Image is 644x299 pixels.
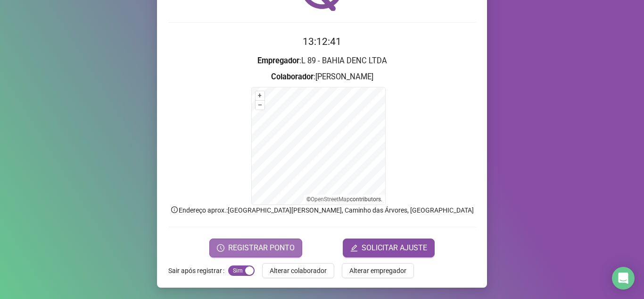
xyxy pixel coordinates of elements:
[349,265,406,276] span: Alterar empregador
[270,265,327,276] span: Alterar colaborador
[311,196,350,203] a: OpenStreetMap
[168,55,476,67] h3: : L 89 - BAHIA DENC LTDA
[257,56,299,65] strong: Empregador
[306,196,382,203] li: © contributors.
[228,242,295,254] span: REGISTRAR PONTO
[256,101,264,110] button: –
[168,263,228,278] label: Sair após registrar
[362,242,427,254] span: SOLICITAR AJUSTE
[170,205,179,214] span: info-circle
[262,263,334,278] button: Alterar colaborador
[303,36,341,47] time: 13:12:41
[612,267,635,290] div: Open Intercom Messenger
[271,72,314,81] strong: Colaborador
[168,205,476,215] p: Endereço aprox. : [GEOGRAPHIC_DATA][PERSON_NAME], Caminho das Árvores, [GEOGRAPHIC_DATA]
[217,244,224,252] span: clock-circle
[350,244,358,252] span: edit
[168,71,476,83] h3: : [PERSON_NAME]
[209,239,302,257] button: REGISTRAR PONTO
[256,91,264,100] button: +
[343,239,435,257] button: editSOLICITAR AJUSTE
[342,263,414,278] button: Alterar empregador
